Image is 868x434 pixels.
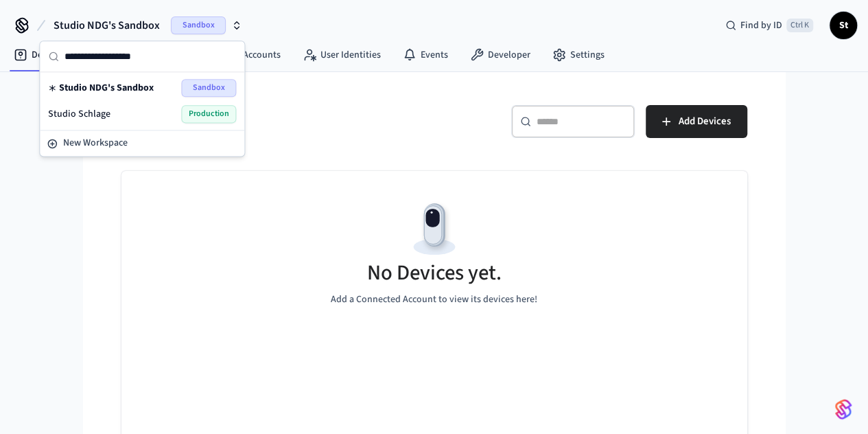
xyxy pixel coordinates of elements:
span: Sandbox [171,16,226,34]
span: Ctrl K [786,19,813,32]
span: Studio Schlage [48,107,110,121]
span: Studio NDG's Sandbox [54,17,160,34]
span: Add Devices [679,113,731,130]
span: St [831,13,856,38]
a: Developer [459,43,541,67]
h5: No Devices yet. [367,259,502,287]
div: Find by IDCtrl K [714,13,824,38]
a: User Identities [292,43,392,67]
button: New Workspace [41,132,243,155]
span: Studio NDG's Sandbox [59,81,154,95]
span: Find by ID [740,19,782,32]
a: Devices [3,43,74,67]
a: Events [392,43,459,67]
img: SeamLogoGradient.69752ec5.svg [835,398,852,420]
a: Settings [541,43,615,67]
span: New Workspace [63,136,128,150]
button: Add Devices [646,105,747,138]
span: Sandbox [181,79,236,97]
span: Production [181,105,236,123]
p: Add a Connected Account to view its devices here! [331,293,537,307]
button: St [830,12,857,39]
h5: Devices [121,105,426,133]
div: Suggestions [40,72,244,130]
img: Devices Empty State [403,198,465,260]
